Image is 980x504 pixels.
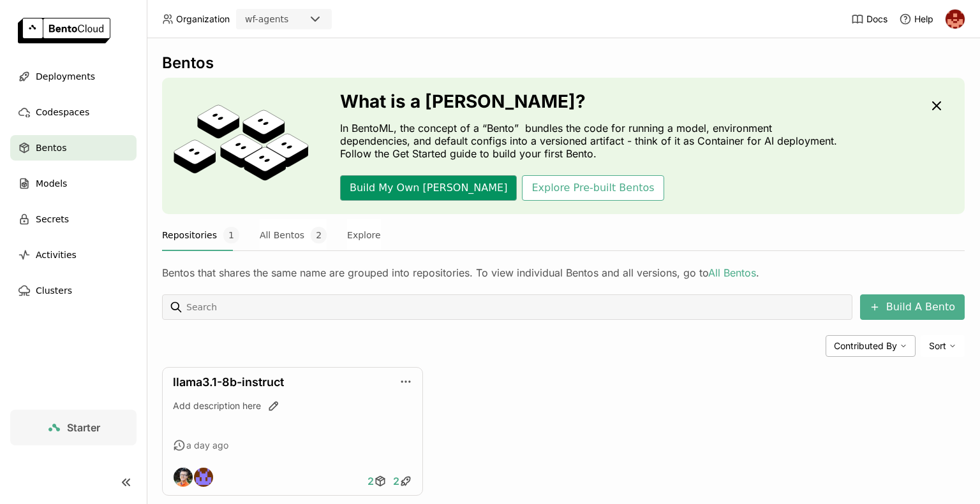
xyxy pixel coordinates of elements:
span: 1 [223,227,239,243]
a: Codespaces [10,99,137,125]
button: Repositories [162,219,239,251]
img: Sean Sheng [174,468,193,487]
a: llama3.1-8b-instruct [173,375,284,389]
span: Bentos [36,140,66,155]
span: 2 [393,475,399,487]
a: 2 [364,468,390,494]
div: wf-agents [245,13,288,25]
a: Deployments [10,64,137,89]
span: Starter [67,421,100,434]
span: Secrets [36,212,69,227]
a: 2 [390,468,415,494]
span: Sort [929,340,946,352]
img: prasanth nandanuru [946,10,965,29]
span: Organization [176,13,230,25]
span: Activities [36,247,77,263]
span: 2 [311,227,327,243]
h3: What is a [PERSON_NAME]? [340,91,844,112]
span: Docs [866,13,887,25]
a: All Bentos [708,266,756,279]
span: Clusters [36,283,72,298]
a: Activities [10,242,137,268]
img: Krishna Paleti [194,468,213,487]
span: 2 [367,475,374,487]
span: Models [36,176,67,191]
div: Bentos [162,54,965,73]
input: Search [185,297,847,317]
a: Secrets [10,206,137,232]
span: Deployments [36,69,95,84]
a: Starter [10,410,137,445]
p: In BentoML, the concept of a “Bento” bundles the code for running a model, environment dependenci... [340,122,844,160]
button: Build My Own [PERSON_NAME] [340,175,517,201]
button: All Bentos [260,219,327,251]
a: Bentos [10,135,137,161]
span: Codespaces [36,104,89,120]
div: Add description here [173,400,412,412]
a: Clusters [10,278,137,303]
button: Explore [347,219,381,251]
a: Docs [851,13,887,25]
div: Sort [921,335,965,357]
img: cover onboarding [172,104,309,188]
input: Selected wf-agents. [290,13,291,26]
span: a day ago [186,440,228,451]
div: Contributed By [826,335,916,357]
div: Help [899,13,933,25]
a: Models [10,171,137,196]
span: Help [914,13,933,25]
button: Build A Bento [860,294,965,320]
button: Explore Pre-built Bentos [522,175,664,201]
span: Contributed By [834,340,897,352]
div: Bentos that shares the same name are grouped into repositories. To view individual Bentos and all... [162,266,965,279]
img: logo [18,18,110,43]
